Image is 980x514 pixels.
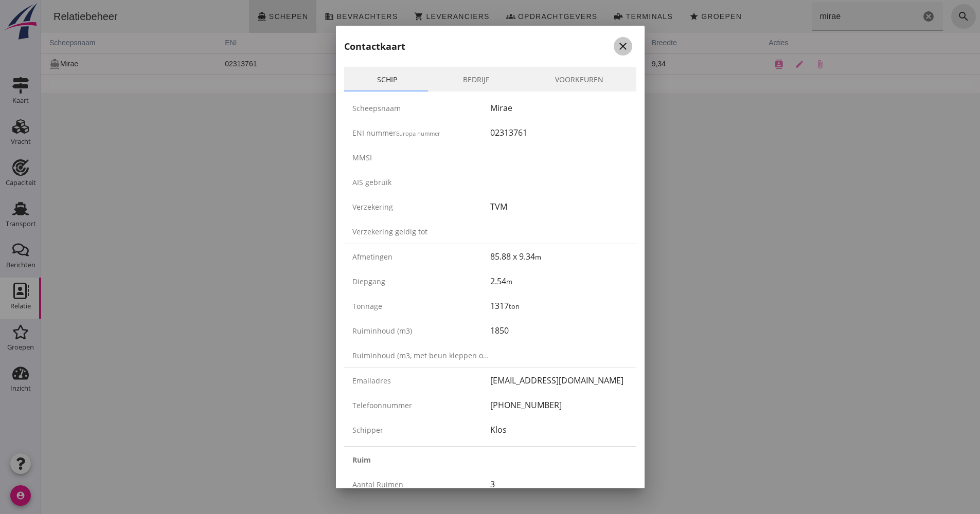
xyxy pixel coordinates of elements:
[648,12,657,21] i: star
[352,276,490,287] div: Diepgang
[403,53,494,75] td: 1850
[881,10,894,23] i: Wis Zoeken...
[617,40,629,52] i: close
[465,12,474,21] i: groups
[733,60,742,69] i: contacts
[660,12,701,21] span: Groepen
[8,59,19,69] i: directions_boat
[916,10,929,23] i: search
[352,103,490,114] div: Scheepsnaam
[352,375,490,386] div: Emailadres
[352,400,490,411] div: Telefoonnummer
[352,325,490,336] div: Ruiminhoud (m3)
[490,478,628,490] div: 3
[352,152,490,163] div: MMSI
[490,200,628,213] div: TVM
[754,60,763,69] i: edit
[719,33,939,53] th: acties
[352,454,371,465] strong: Ruim
[4,9,85,24] div: Relatiebeheer
[312,33,403,53] th: ton
[602,53,720,75] td: 9,34
[352,251,490,262] div: Afmetingen
[352,301,490,311] div: Tonnage
[490,374,628,387] div: [EMAIL_ADDRESS][DOMAIN_NAME]
[283,12,293,21] i: business
[490,300,628,312] div: 1317
[490,399,628,411] div: [PHONE_NUMBER]
[312,53,403,75] td: 1317
[494,33,602,53] th: lengte
[344,67,430,91] a: Schip
[494,53,602,75] td: 85,88
[352,226,490,237] div: Verzekering geldig tot
[352,425,490,435] div: Schipper
[430,67,522,91] a: Bedrijf
[352,201,490,212] div: Verzekering
[384,12,448,21] span: Leveranciers
[490,250,628,263] div: 85.88 x 9.34
[295,12,357,21] span: Bevrachters
[396,130,440,137] small: Europa nummer
[535,252,541,262] small: m
[175,53,312,75] td: 02313761
[373,12,382,21] i: shopping_cart
[774,60,783,69] i: attach_file
[352,127,490,138] div: ENI nummer
[352,350,490,361] div: Ruiminhoud (m3, met beun kleppen open)
[490,424,628,436] div: Klos
[490,126,628,139] div: 02313761
[522,67,636,91] a: Voorkeuren
[490,275,628,287] div: 2.54
[227,12,268,21] span: Schepen
[506,277,512,286] small: m
[476,12,557,21] span: Opdrachtgevers
[352,177,490,188] div: AIS gebruik
[509,302,520,311] small: ton
[352,480,403,489] span: Aantal ruimen
[403,33,494,53] th: m3
[175,33,312,53] th: ENI
[573,12,582,21] i: front_loader
[216,12,225,21] i: directions_boat
[490,102,628,114] div: Mirae
[602,33,720,53] th: breedte
[584,12,632,21] span: Terminals
[490,324,628,337] div: 1850
[344,40,405,53] h2: Contactkaart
